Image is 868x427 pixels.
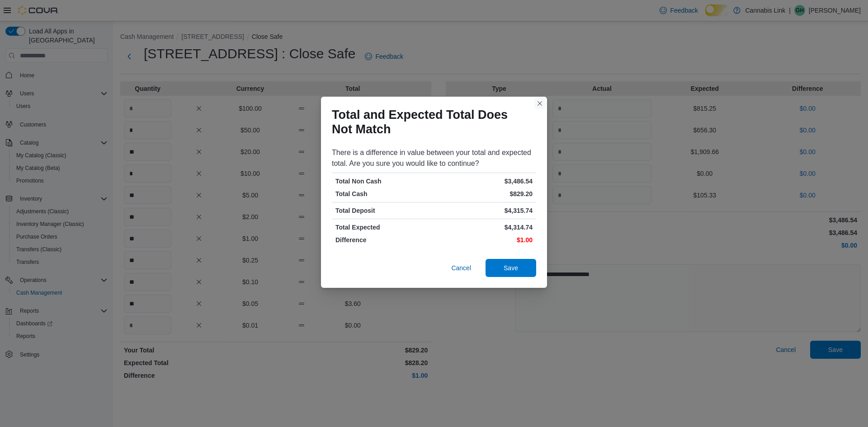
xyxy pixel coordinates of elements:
[335,206,432,215] p: Total Deposit
[486,259,536,277] button: Save
[436,206,533,215] p: $4,315.74
[436,177,533,186] p: $3,486.54
[335,235,432,244] p: Difference
[335,177,432,186] p: Total Non Cash
[436,235,533,244] p: $1.00
[448,259,475,277] button: Cancel
[451,263,471,272] span: Cancel
[335,189,432,198] p: Total Cash
[436,189,533,198] p: $829.20
[332,147,536,169] div: There is a difference in value between your total and expected total. Are you sure you would like...
[335,223,432,232] p: Total Expected
[534,98,545,109] button: Closes this modal window
[436,223,533,232] p: $4,314.74
[504,263,518,272] span: Save
[332,108,529,136] h1: Total and Expected Total Does Not Match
